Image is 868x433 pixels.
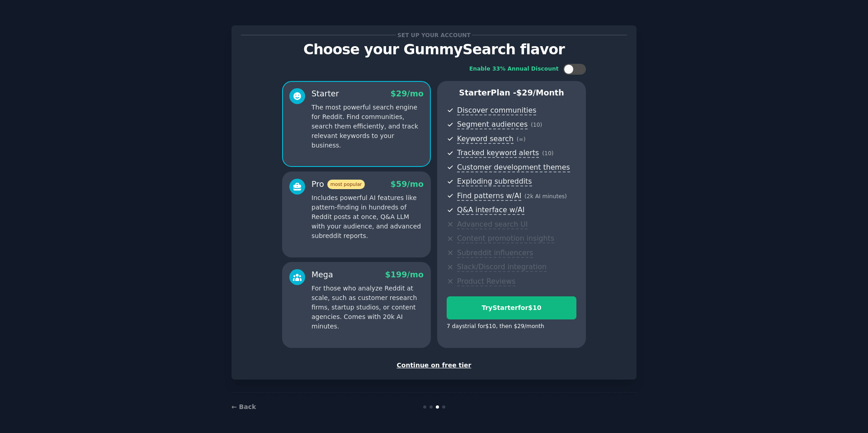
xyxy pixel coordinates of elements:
span: Discover communities [457,106,536,115]
p: Choose your GummySearch flavor [241,42,627,57]
p: Starter Plan - [447,87,576,99]
span: Find patterns w/AI [457,191,521,201]
p: Includes powerful AI features like pattern-finding in hundreds of Reddit posts at once, Q&A LLM w... [311,193,424,241]
span: Content promotion insights [457,234,554,243]
span: ( ∞ ) [517,136,526,143]
span: Segment audiences [457,120,528,129]
span: Advanced search UI [457,220,528,229]
span: Subreddit influencers [457,248,533,258]
a: ← Back [231,403,256,410]
p: For those who analyze Reddit at scale, such as customer research firms, startup studios, or conte... [311,284,424,331]
span: Tracked keyword alerts [457,148,539,158]
span: Product Reviews [457,277,515,286]
div: Pro [311,179,365,190]
span: Set up your account [396,30,472,40]
span: $ 29 /mo [391,89,424,98]
span: ( 2k AI minutes ) [524,193,567,200]
span: most popular [327,180,365,189]
span: $ 199 /mo [385,270,424,279]
div: Starter [311,88,339,100]
div: Try Starter for $10 [447,303,576,313]
span: ( 10 ) [531,122,542,128]
span: Q&A interface w/AI [457,205,524,215]
span: Keyword search [457,134,514,144]
div: Enable 33% Annual Discount [469,65,559,73]
span: Exploding subreddits [457,177,532,186]
span: $ 59 /mo [391,180,424,189]
div: 7 days trial for $10 , then $ 29 /month [447,323,544,331]
span: Customer development themes [457,163,570,172]
p: The most powerful search engine for Reddit. Find communities, search them efficiently, and track ... [311,103,424,150]
div: Continue on free tier [241,361,627,370]
span: ( 10 ) [542,150,553,157]
button: TryStarterfor$10 [447,296,576,319]
div: Mega [311,269,333,281]
span: Slack/Discord integration [457,262,547,272]
span: $ 29 /month [516,88,564,97]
